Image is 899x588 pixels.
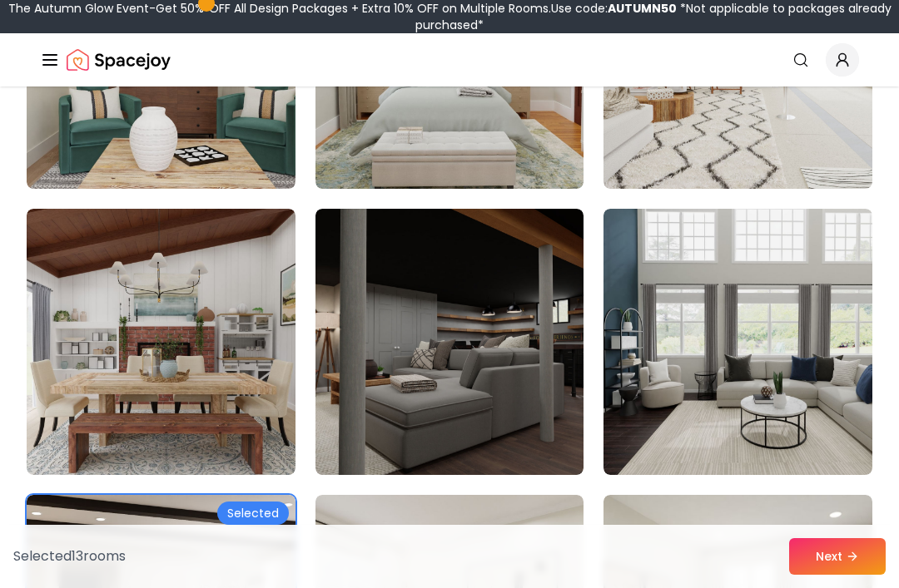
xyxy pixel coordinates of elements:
img: Room room-30 [603,209,872,475]
p: Selected 13 room s [13,546,126,566]
a: Spacejoy [67,43,171,77]
div: Selected [217,502,289,525]
img: Room room-29 [315,209,584,475]
nav: Global [40,33,859,86]
img: Room room-28 [27,209,296,475]
button: Next [789,538,886,575]
img: Spacejoy Logo [67,43,171,77]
